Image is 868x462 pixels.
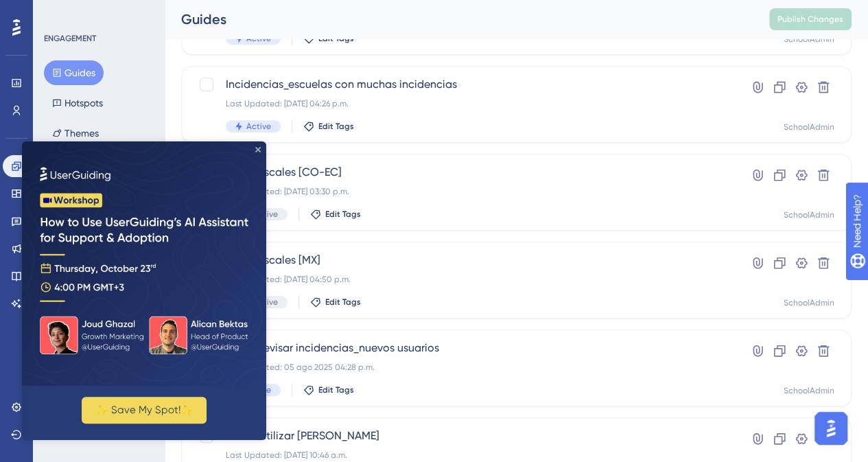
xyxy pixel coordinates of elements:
[303,384,354,395] button: Edit Tags
[226,98,697,109] div: Last Updated: [DATE] 04:26 p.m.
[777,14,843,25] span: Publish Changes
[318,384,354,395] span: Edit Tags
[226,186,697,197] div: Last Updated: [DATE] 03:30 p.m.
[44,91,111,115] button: Hotspots
[60,255,185,282] button: ✨ Save My Spot!✨
[325,209,361,220] span: Edit Tags
[325,297,361,308] span: Edit Tags
[44,33,96,44] div: ENGAGEMENT
[233,5,239,11] div: Close Preview
[318,33,354,44] span: Edit Tags
[226,362,697,373] div: Last Updated: 05 ago 2025 04:28 p.m.
[784,297,834,308] div: SchoolAdmin
[44,60,104,85] button: Guides
[310,209,361,220] button: Edit Tags
[32,3,86,20] span: Need Help?
[769,8,852,30] button: Publish Changes
[226,76,697,93] span: Incidencias_escuelas con muchas incidencias
[310,297,361,308] button: Edit Tags
[226,450,697,461] div: Last Updated: [DATE] 10:46 a.m.
[784,209,834,220] div: SchoolAdmin
[226,340,697,356] span: Cómo revisar incidencias_nuevos usuarios
[303,33,354,44] button: Edit Tags
[246,121,271,132] span: Active
[226,428,697,444] span: Cómo utilizar [PERSON_NAME]
[784,385,834,396] div: SchoolAdmin
[784,122,834,132] div: SchoolAdmin
[810,408,852,449] iframe: UserGuiding AI Assistant Launcher
[181,10,735,29] div: Guides
[303,121,354,132] button: Edit Tags
[246,33,271,44] span: Active
[44,121,107,146] button: Themes
[226,164,697,181] span: Datos fiscales [CO-EC]
[784,34,834,45] div: SchoolAdmin
[226,274,697,285] div: Last Updated: [DATE] 04:50 p.m.
[318,121,354,132] span: Edit Tags
[226,252,697,268] span: Datos fiscales [MX]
